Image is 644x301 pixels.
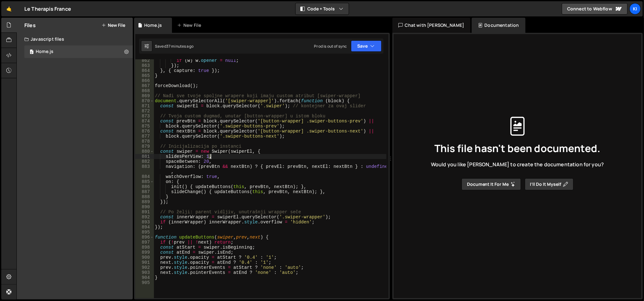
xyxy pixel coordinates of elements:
[135,109,154,114] div: 872
[135,63,154,68] div: 863
[135,114,154,119] div: 873
[135,179,154,184] div: 885
[135,245,154,250] div: 898
[629,3,641,15] a: Ki
[135,93,154,98] div: 869
[144,22,162,28] div: Home.js
[562,3,628,15] a: Connect to Webflow
[1,1,17,16] a: 🤙
[135,149,154,154] div: 880
[135,103,154,109] div: 871
[135,68,154,73] div: 864
[314,44,347,49] div: Prod is out of sync
[462,178,521,190] button: Document it for me
[166,44,193,49] div: 37 minutes ago
[135,129,154,134] div: 876
[155,44,193,49] div: Saved
[135,250,154,255] div: 899
[135,83,154,88] div: 867
[135,134,154,139] div: 877
[135,73,154,78] div: 865
[135,78,154,83] div: 866
[24,5,71,13] div: Le Therapis France
[135,119,154,124] div: 874
[135,220,154,225] div: 893
[135,159,154,164] div: 882
[135,235,154,240] div: 896
[392,18,471,33] div: Chat with [PERSON_NAME]
[135,98,154,103] div: 870
[135,124,154,129] div: 875
[135,255,154,260] div: 900
[177,22,204,28] div: New File
[135,58,154,63] div: 862
[351,40,382,52] button: Save
[135,240,154,245] div: 897
[135,265,154,270] div: 902
[296,3,349,15] button: Code + Tools
[135,184,154,189] div: 886
[24,45,133,58] div: 17128/47245.js
[135,270,154,275] div: 903
[135,260,154,265] div: 901
[135,144,154,149] div: 879
[135,88,154,93] div: 868
[135,189,154,194] div: 887
[135,204,154,210] div: 890
[135,275,154,280] div: 904
[101,23,125,28] button: New File
[135,139,154,144] div: 878
[135,225,154,230] div: 894
[135,199,154,204] div: 889
[135,215,154,220] div: 892
[135,194,154,199] div: 888
[472,18,525,33] div: Documentation
[24,22,36,29] h2: Files
[17,33,133,45] div: Javascript files
[135,164,154,174] div: 883
[36,49,53,55] div: Home.js
[135,210,154,215] div: 891
[135,154,154,159] div: 881
[431,161,604,168] span: Would you like [PERSON_NAME] to create the documentation for you?
[30,50,34,55] span: 0
[135,230,154,235] div: 895
[525,178,573,190] button: I’ll do it myself
[434,143,600,153] span: This file hasn't been documented.
[135,280,154,285] div: 905
[135,174,154,179] div: 884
